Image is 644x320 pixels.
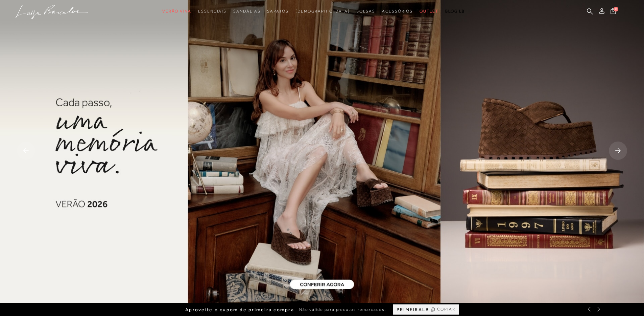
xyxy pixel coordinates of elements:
[382,9,413,14] span: Acessórios
[233,5,260,18] a: categoryNavScreenReaderText
[162,5,191,18] a: categoryNavScreenReaderText
[445,5,465,18] a: BLOG LB
[420,9,438,14] span: Outlet
[267,9,288,14] span: Sapatos
[397,307,429,313] span: PRIMEIRALB
[445,9,465,14] span: BLOG LB
[614,7,618,12] span: 0
[609,7,618,17] button: 0
[185,307,294,313] span: Aproveite o cupom de primeira compra
[356,5,375,18] a: categoryNavScreenReaderText
[437,306,455,313] span: COPIAR
[382,5,413,18] a: categoryNavScreenReaderText
[198,9,226,14] span: Essenciais
[295,5,350,18] a: noSubCategoriesText
[420,5,438,18] a: categoryNavScreenReaderText
[198,5,226,18] a: categoryNavScreenReaderText
[233,9,260,14] span: Sandálias
[356,9,375,14] span: Bolsas
[267,5,288,18] a: categoryNavScreenReaderText
[299,307,386,313] span: Não válido para produtos remarcados.
[295,9,350,14] span: [DEMOGRAPHIC_DATA]
[162,9,191,14] span: Verão Viva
